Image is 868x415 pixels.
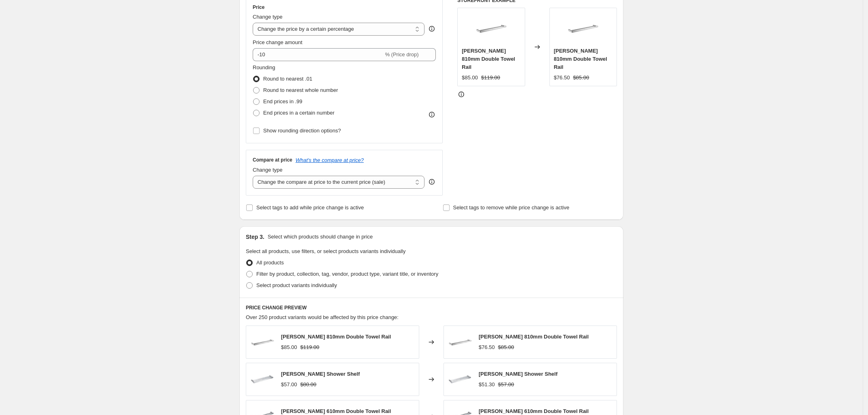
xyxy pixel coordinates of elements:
p: Select which products should change in price [268,233,373,241]
span: All products [256,260,284,266]
span: Filter by product, collection, tag, vendor, product type, variant title, or inventory [256,271,438,277]
div: $51.30 [479,381,495,389]
span: [PERSON_NAME] 810mm Double Towel Rail [462,48,515,70]
span: Round to nearest whole number [263,87,338,93]
span: [PERSON_NAME] Shower Shelf [281,371,360,377]
span: Select tags to remove while price change is active [453,204,570,211]
h3: Compare at price [253,157,292,163]
span: % (Price drop) [385,51,418,57]
span: Select product variants individually [256,282,337,288]
img: 2310_80x.jpg [250,367,275,392]
span: Select tags to add while price change is active [256,204,364,211]
span: [PERSON_NAME] Shower Shelf [479,371,558,377]
div: $85.00 [281,343,297,351]
span: [PERSON_NAME] 610mm Double Towel Rail [281,408,391,414]
strike: $80.00 [300,381,317,389]
div: help [428,178,436,186]
span: Rounding [253,64,275,70]
span: [PERSON_NAME] 810mm Double Towel Rail [479,334,589,340]
strike: $85.00 [498,343,514,351]
div: $57.00 [281,381,297,389]
strike: $119.00 [300,343,319,351]
h3: Price [253,4,264,11]
div: $85.00 [462,74,478,82]
span: Change type [253,167,283,173]
button: What's the compare at price? [296,157,364,163]
strike: $57.00 [498,381,514,389]
span: [PERSON_NAME] 610mm Double Towel Rail [479,408,589,414]
span: End prices in a certain number [263,110,334,116]
img: s-l1600_1_853b5264-e99c-4d79-900f-9e76905c67f1_80x.jpg [567,12,599,45]
img: 2310_80x.jpg [448,367,472,392]
input: -15 [253,48,383,61]
span: Change type [253,14,283,20]
span: Select all products, use filters, or select products variants individually [246,248,405,254]
img: s-l1600_1_853b5264-e99c-4d79-900f-9e76905c67f1_80x.jpg [448,330,472,354]
div: $76.50 [479,343,495,351]
span: Show rounding direction options? [263,128,341,134]
span: [PERSON_NAME] 810mm Double Towel Rail [281,334,391,340]
span: End prices in .99 [263,98,302,104]
span: Price change amount [253,39,302,45]
strike: $85.00 [573,74,589,82]
h2: Step 3. [246,233,264,241]
div: $76.50 [554,74,570,82]
strike: $119.00 [481,74,500,82]
span: Over 250 product variants would be affected by this price change: [246,314,399,320]
span: Round to nearest .01 [263,76,312,82]
span: [PERSON_NAME] 810mm Double Towel Rail [554,48,607,70]
img: s-l1600_1_853b5264-e99c-4d79-900f-9e76905c67f1_80x.jpg [475,12,507,45]
img: s-l1600_1_853b5264-e99c-4d79-900f-9e76905c67f1_80x.jpg [250,330,275,354]
div: help [428,25,436,33]
h6: PRICE CHANGE PREVIEW [246,304,617,311]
